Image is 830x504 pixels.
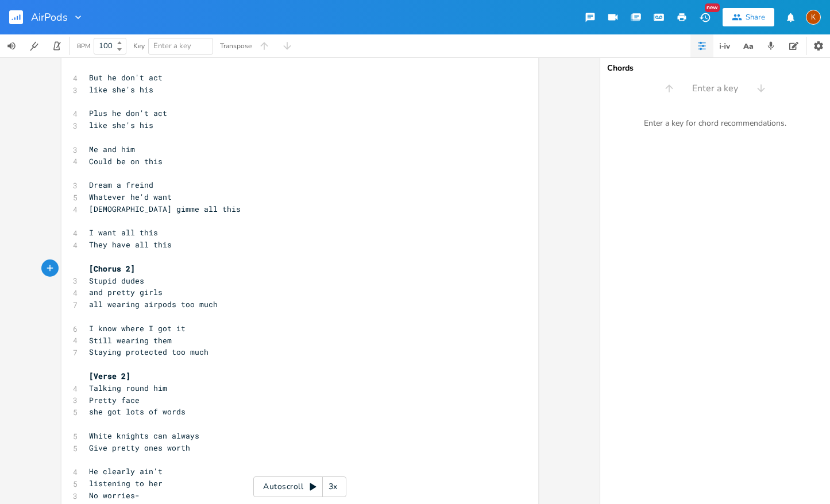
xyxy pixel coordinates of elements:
button: Share [723,8,774,26]
div: Transpose [220,42,252,49]
span: [Verse 2] [89,371,130,381]
span: I want all this [89,227,158,238]
span: Me and him [89,144,135,154]
span: she got lots of words [89,406,186,417]
span: all wearing airpods too much [89,299,218,309]
span: Whatever he'd want [89,192,172,202]
div: Kat [806,10,821,25]
button: K [806,4,821,30]
button: New [693,7,716,28]
span: like she's his [89,84,153,95]
span: Dream a freind [89,180,153,190]
div: Autoscroll [253,476,346,497]
span: Enter a key [692,82,738,95]
span: [DEMOGRAPHIC_DATA] gimme all this [89,204,241,214]
span: No worries- [89,490,140,501]
span: Give pretty ones worth [89,443,190,453]
span: Stupid dudes [89,276,144,286]
span: Pretty face [89,395,140,405]
span: White knights can always [89,431,199,441]
div: Key [133,42,145,49]
span: He clearly ain't [89,466,163,476]
span: I know where I got it [89,323,186,334]
span: and pretty girls [89,287,163,297]
span: But he don't act [89,72,163,83]
span: like she's his [89,120,153,130]
div: 3x [323,476,343,497]
span: Plus he don't act [89,108,167,118]
span: Staying protected too much [89,347,209,357]
span: Could be on this [89,156,163,166]
div: Enter a key for chord recommendations. [600,111,830,135]
div: BPM [77,43,90,49]
span: AirPods [31,12,68,22]
div: Chords [607,64,823,72]
div: Share [746,12,765,22]
span: Talking round him [89,383,167,393]
span: Enter a key [153,41,191,51]
span: listening to her [89,478,163,489]
span: Still wearing them [89,335,172,346]
div: New [705,3,720,12]
span: They have all this [89,239,172,250]
span: [Chorus 2] [89,263,135,274]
